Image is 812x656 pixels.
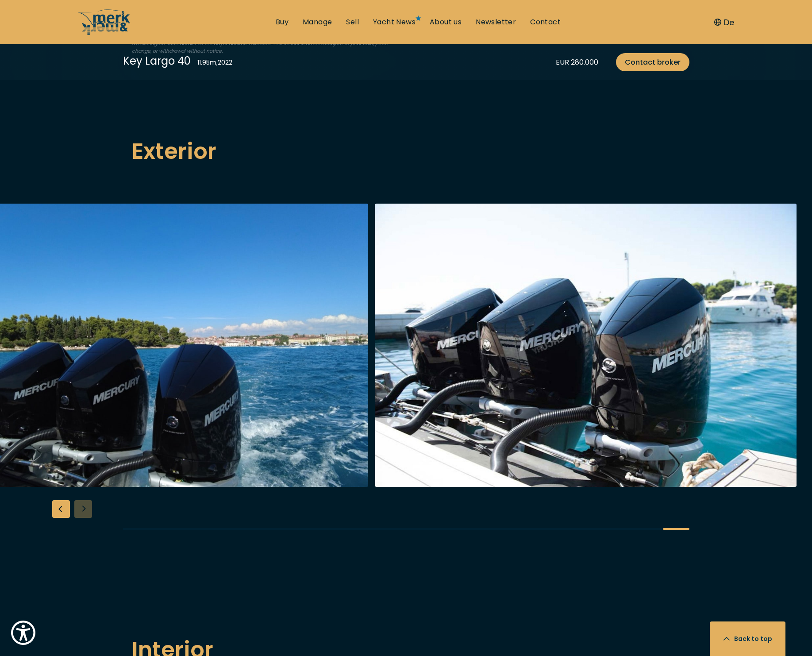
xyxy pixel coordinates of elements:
[616,53,689,71] a: Contact broker
[303,17,332,27] a: Manage
[276,17,289,27] a: Buy
[52,500,70,518] div: Previous slide
[530,17,561,27] a: Contact
[556,57,598,68] div: EUR 280.000
[123,53,191,69] div: Key Largo 40
[714,16,734,28] button: De
[373,17,416,27] a: Yacht News
[9,618,38,647] button: Show Accessibility Preferences
[710,621,785,656] button: Back to top
[375,204,797,487] img: Merk&Merk
[625,57,681,68] span: Contact broker
[430,17,462,27] a: About us
[476,17,516,27] a: Newsletter
[197,58,232,67] div: 11.95 m , 2022
[346,17,359,27] a: Sell
[132,135,681,168] h2: Exterior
